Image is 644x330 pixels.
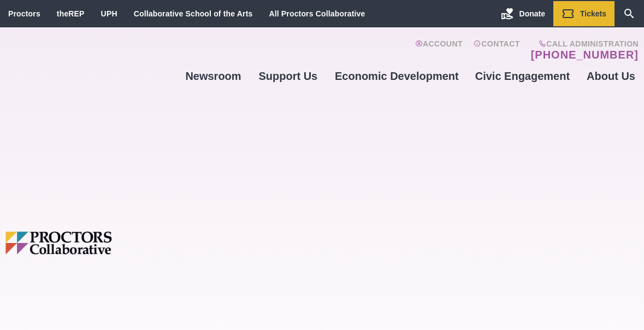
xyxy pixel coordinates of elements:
[519,9,545,18] span: Donate
[134,9,253,18] a: Collaborative School of the Arts
[250,61,327,91] a: Support Us
[101,9,117,18] a: UPH
[415,39,463,61] a: Account
[177,61,249,91] a: Newsroom
[474,39,520,61] a: Contact
[5,231,177,254] img: Proctors logo
[327,61,467,91] a: Economic Development
[493,1,553,26] a: Donate
[269,9,365,18] a: All Proctors Collaborative
[531,48,639,61] a: [PHONE_NUMBER]
[8,9,40,18] a: Proctors
[467,61,578,91] a: Civic Engagement
[528,39,639,48] span: Call Administration
[553,1,615,26] a: Tickets
[57,9,85,18] a: theREP
[580,9,606,18] span: Tickets
[615,1,644,26] a: Search
[578,61,644,91] a: About Us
